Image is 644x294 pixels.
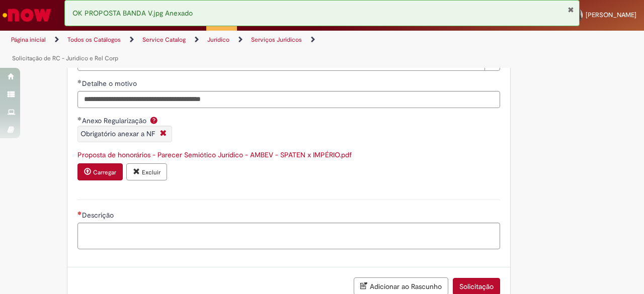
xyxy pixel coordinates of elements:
a: Serviços Juridicos [251,36,302,44]
i: Fechar More information Por question_anexo_regularizacao [157,129,169,139]
span: Necessários [77,211,82,215]
small: Carregar [93,168,116,176]
span: OK PROPOSTA BANDA V.jpg Anexado [72,9,193,18]
input: Detalhe o motivo [77,91,500,108]
ul: Trilhas de página [8,31,422,68]
span: Obrigatório anexar a NF [80,129,155,138]
button: Fechar Notificação [568,6,574,14]
button: Excluir anexo Proposta de honorários - Parecer Semiótico Jurídico - AMBEV - SPATEN x IMPÉRIO.pdf [126,163,167,180]
button: Carregar anexo de Anexo Regularização Required [77,163,123,180]
span: Anexo Regularização [82,116,148,125]
a: Solicitação de RC - Juridico e Rel Corp [12,54,118,62]
small: Excluir [142,168,160,176]
img: ServiceNow [1,5,53,25]
span: Descrição [82,211,116,220]
a: Service Catalog [142,36,186,44]
a: Jurídico [207,36,229,44]
a: Todos os Catálogos [67,36,121,44]
span: Obrigatório Preenchido [77,79,82,83]
span: Obrigatório Preenchido [77,117,82,121]
span: Detalhe o motivo [82,79,139,88]
a: Download de Proposta de honorários - Parecer Semiótico Jurídico - AMBEV - SPATEN x IMPÉRIO.pdf [77,150,352,159]
a: Página inicial [11,36,46,44]
textarea: Descrição [77,223,500,249]
span: Ajuda para Anexo Regularização [148,116,160,124]
span: [PERSON_NAME] [586,11,636,19]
